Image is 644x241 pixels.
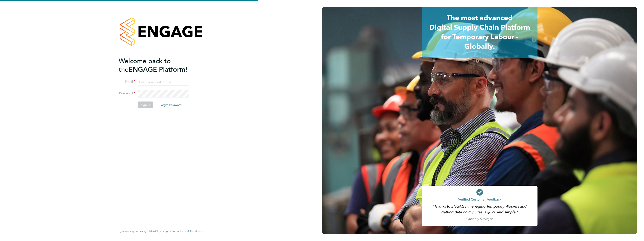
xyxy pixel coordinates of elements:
[138,102,153,108] button: Sign In
[119,91,135,96] label: Password
[180,229,203,233] a: Terms & Conditions
[119,80,135,84] label: Email
[119,57,171,73] span: Welcome back to the
[138,78,189,86] input: Enter your work email...
[156,102,185,108] button: Forgot Password
[119,57,199,74] h2: ENGAGE Platform!
[119,229,203,233] span: By accessing and using ENGAGE you agree to our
